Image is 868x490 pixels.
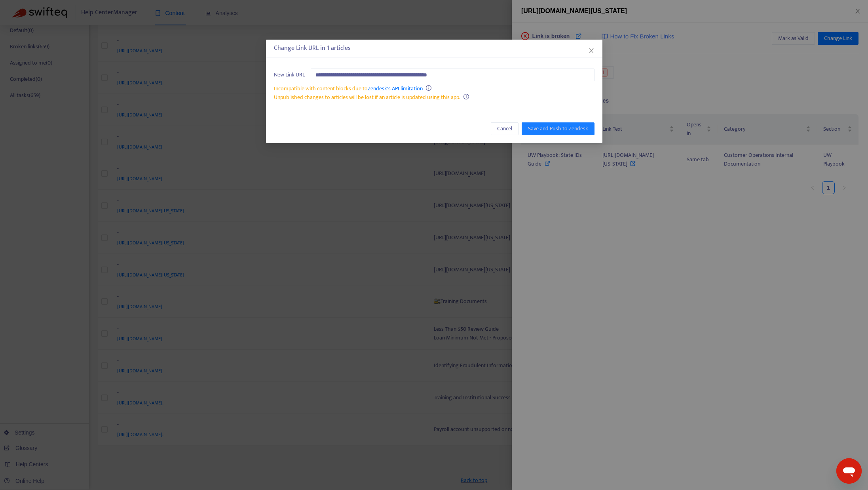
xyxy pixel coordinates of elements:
iframe: Button to launch messaging window [836,458,862,484]
div: Change Link URL in 1 articles [274,44,594,53]
span: Cancel [497,124,512,133]
span: New Link URL [274,71,305,79]
span: Incompatible with content blocks due to [274,84,423,93]
a: Zendesk's API limitation [368,84,423,93]
span: info-circle [463,94,469,99]
span: info-circle [425,85,431,91]
button: Save and Push to Zendesk [522,122,594,135]
button: Close [587,46,596,55]
button: Cancel [491,122,519,135]
span: close [588,48,594,54]
span: Unpublished changes to articles will be lost if an article is updated using this app. [274,93,460,102]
